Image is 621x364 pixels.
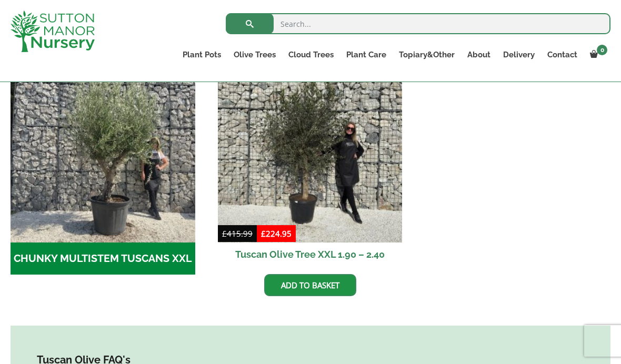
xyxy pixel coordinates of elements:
span: £ [261,228,266,239]
span: 0 [597,45,607,55]
a: Delivery [497,47,541,62]
h2: CHUNKY MULTISTEM TUSCANS XXL [11,242,195,275]
input: Search... [226,13,610,34]
a: 0 [584,47,610,62]
a: Plant Care [340,47,393,62]
bdi: 415.99 [222,228,253,239]
a: About [461,47,497,62]
a: Topiary&Other [393,47,461,62]
a: Olive Trees [227,47,282,62]
a: Add to basket: “Tuscan Olive Tree XXL 1.90 - 2.40” [264,274,356,296]
a: Cloud Trees [282,47,340,62]
img: CHUNKY MULTISTEM TUSCANS XXL [11,58,195,242]
span: £ [222,228,227,239]
h2: Tuscan Olive Tree XXL 1.90 – 2.40 [218,242,403,266]
a: Visit product category CHUNKY MULTISTEM TUSCANS XXL [11,58,195,275]
bdi: 224.95 [261,228,292,239]
a: Sale! Tuscan Olive Tree XXL 1.90 – 2.40 [218,58,403,266]
img: Tuscan Olive Tree XXL 1.90 - 2.40 [218,58,403,242]
img: logo [11,11,95,52]
a: Plant Pots [176,47,227,62]
a: Contact [541,47,584,62]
